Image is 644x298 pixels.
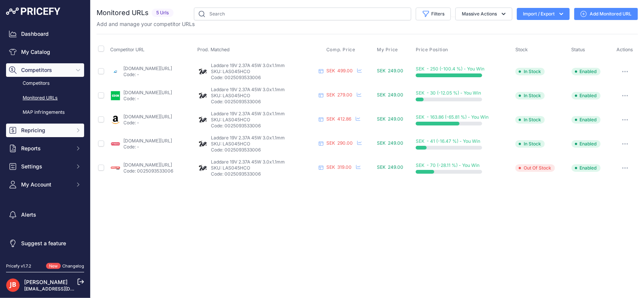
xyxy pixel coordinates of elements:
[416,47,450,53] button: Price Position
[326,68,353,73] span: SEK 499.00
[152,9,174,17] span: 5 Urls
[6,92,84,105] a: Monitored URLs
[6,160,84,173] button: Settings
[6,142,84,155] button: Reports
[377,47,398,53] span: My Price
[515,68,545,75] span: In Stock
[515,140,545,148] span: In Stock
[124,162,172,168] a: [DOMAIN_NAME][URL]
[6,208,84,222] a: Alerts
[124,120,172,126] p: Code: -
[6,237,84,250] a: Suggest a feature
[515,47,528,52] span: Stock
[211,99,316,105] p: Code: 0025093533006
[211,159,285,165] span: Laddare 19V 2.37A 45W 3.0x1.1mm
[211,141,316,147] p: SKU: LAS045HCO
[194,8,411,20] input: Search
[6,124,84,137] button: Repricing
[6,263,31,269] div: Pricefy v1.7.2
[124,96,172,102] p: Code: -
[572,140,601,148] span: Enabled
[572,92,601,99] span: Enabled
[6,63,84,77] button: Competitors
[124,168,174,174] p: Code: 0025093533006
[124,144,172,150] p: Code: -
[46,263,61,269] span: New
[617,47,633,52] span: Actions
[6,8,60,15] img: Pricefy Logo
[6,77,84,90] a: Competitors
[377,140,403,146] span: SEK 249.00
[211,111,285,116] span: Laddare 19V 2.37A 45W 3.0x1.1mm
[6,106,84,119] a: MAP infringements
[211,69,316,75] p: SKU: LAS045HCO
[572,68,601,75] span: Enabled
[574,8,638,20] a: Add Monitored URL
[416,90,481,96] span: SEK - 30 (-12.05 %) - You Win
[62,263,84,269] a: Changelog
[416,8,451,20] button: Filters
[24,279,68,285] a: [PERSON_NAME]
[21,127,71,134] span: Repricing
[572,47,586,52] span: Status
[211,87,285,92] span: Laddare 19V 2.37A 45W 3.0x1.1mm
[21,163,71,170] span: Settings
[211,147,316,153] p: Code: 0025093533006
[416,47,448,53] span: Price Position
[21,181,71,188] span: My Account
[124,114,172,119] a: [DOMAIN_NAME][URL]
[6,178,84,191] button: My Account
[211,171,316,177] p: Code: 0025093533006
[124,66,172,71] a: [DOMAIN_NAME][URL]
[197,47,230,52] span: Prod. Matched
[377,164,403,170] span: SEK 249.00
[21,145,71,152] span: Reports
[416,162,480,168] span: SEK - 70 (-28.11 %) - You Win
[326,140,353,146] span: SEK 290.00
[110,47,145,52] span: Competitor URL
[124,72,172,78] p: Code: -
[97,8,149,18] h2: Monitored URLs
[326,164,352,170] span: SEK 319.00
[515,116,545,124] span: In Stock
[6,45,84,59] a: My Catalog
[211,117,316,123] p: SKU: LAS045HCO
[517,8,570,20] button: Import / Export
[6,27,84,254] nav: Sidebar
[326,47,357,53] button: Comp. Price
[416,66,484,72] span: SEK - 250 (-100.4 %) - You Win
[416,138,480,144] span: SEK - 41 (-16.47 %) - You Win
[211,165,316,171] p: SKU: LAS045HCO
[6,27,84,41] a: Dashboard
[377,68,403,73] span: SEK 249.00
[326,116,351,122] span: SEK 412.86
[455,8,512,20] button: Massive Actions
[97,20,195,28] p: Add and manage your competitor URLs
[124,90,172,95] a: [DOMAIN_NAME][URL]
[572,164,601,172] span: Enabled
[211,63,285,68] span: Laddare 19V 2.37A 45W 3.0x1.1mm
[211,135,285,141] span: Laddare 19V 2.37A 45W 3.0x1.1mm
[377,116,403,122] span: SEK 249.00
[21,66,71,74] span: Competitors
[377,92,403,98] span: SEK 249.00
[416,114,489,120] span: SEK - 163.86 (-65.81 %) - You Win
[377,47,400,53] button: My Price
[24,286,103,292] a: [EMAIL_ADDRESS][DOMAIN_NAME]
[515,164,555,172] span: Out Of Stock
[211,93,316,99] p: SKU: LAS045HCO
[515,92,545,99] span: In Stock
[326,92,352,98] span: SEK 279.00
[211,75,316,81] p: Code: 0025093533006
[124,138,172,144] a: [DOMAIN_NAME][URL]
[211,123,316,129] p: Code: 0025093533006
[572,116,601,124] span: Enabled
[326,47,355,53] span: Comp. Price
